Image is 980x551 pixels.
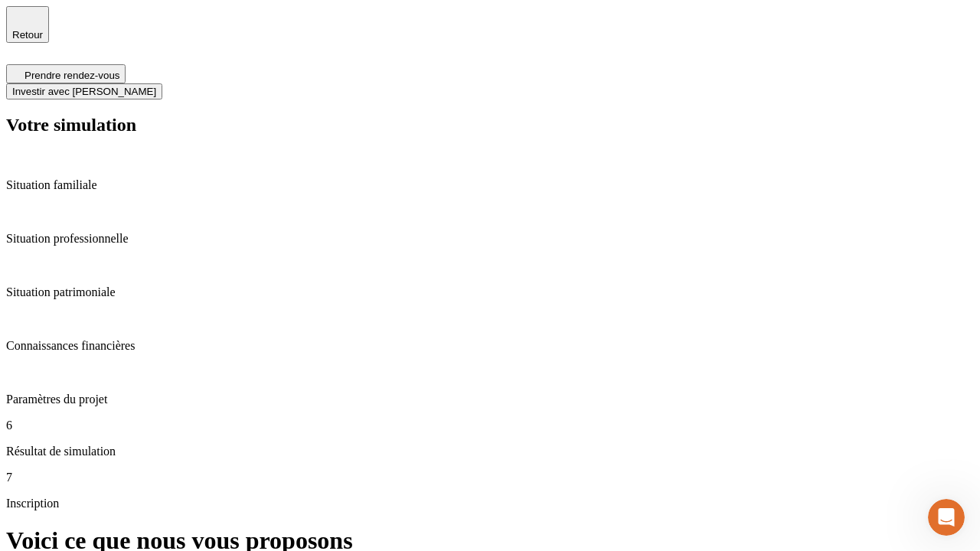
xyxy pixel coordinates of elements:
[12,29,43,41] span: Retour
[6,445,974,458] p: Résultat de simulation
[6,339,974,353] p: Connaissances financières
[12,86,156,97] span: Investir avec [PERSON_NAME]
[6,232,974,246] p: Situation professionnelle
[24,70,119,81] span: Prendre rendez-vous
[6,285,974,299] p: Situation patrimoniale
[928,499,965,536] iframe: Intercom live chat
[6,471,974,484] p: 7
[6,6,49,43] button: Retour
[6,497,974,510] p: Inscription
[6,393,974,406] p: Paramètres du projet
[6,64,126,83] button: Prendre rendez-vous
[6,83,162,99] button: Investir avec [PERSON_NAME]
[6,115,974,135] h2: Votre simulation
[6,178,974,192] p: Situation familiale
[6,419,974,432] p: 6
